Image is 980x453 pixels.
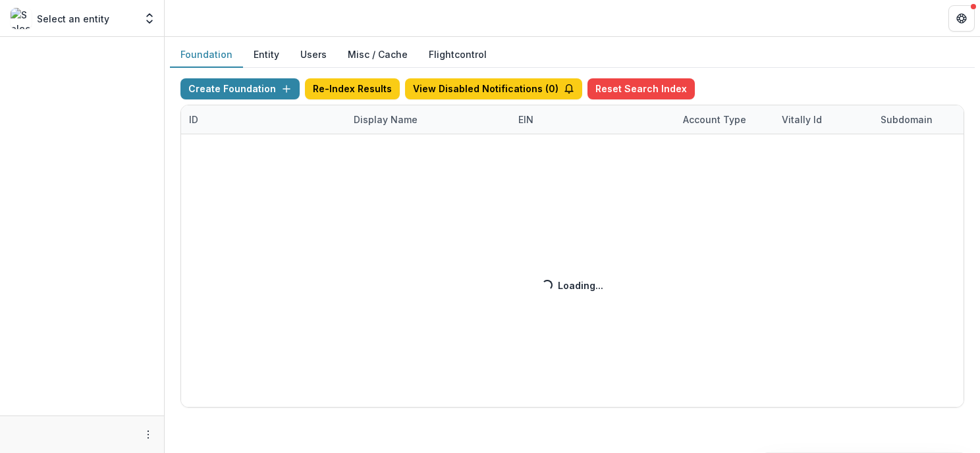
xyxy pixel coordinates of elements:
[290,42,337,68] button: Users
[948,5,975,32] button: Get Help
[243,42,290,68] button: Entity
[170,42,243,68] button: Foundation
[11,8,32,29] img: Select an entity
[140,427,156,442] button: More
[429,47,487,61] a: Flightcontrol
[337,42,418,68] button: Misc / Cache
[37,12,109,26] p: Select an entity
[140,5,159,32] button: Open entity switcher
